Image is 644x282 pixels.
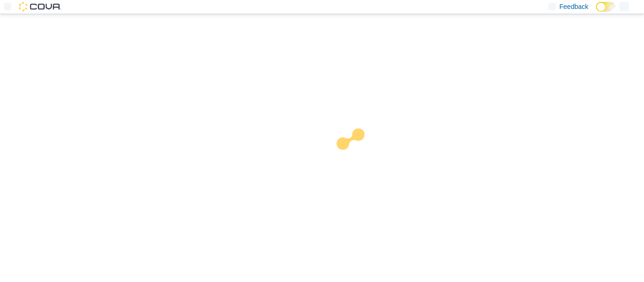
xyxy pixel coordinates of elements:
img: cova-loader [322,121,393,192]
span: Feedback [560,2,588,11]
span: Dark Mode [596,12,596,12]
input: Dark Mode [596,2,616,12]
img: Cova [19,2,61,11]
